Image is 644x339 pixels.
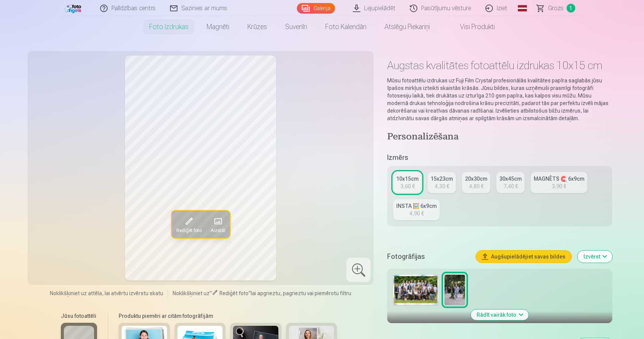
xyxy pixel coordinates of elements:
div: 20x30cm [465,175,487,183]
h1: Augstas kvalitātes fotoattēlu izdrukas 10x15 cm [387,59,612,72]
span: Noklikšķiniet uz [173,290,210,296]
h5: Izmērs [387,152,612,163]
button: Augšupielādējiet savas bildes [476,251,571,263]
a: 10x15cm3,60 € [393,172,422,193]
span: lai apgrieztu, pagrieztu vai piemērotu filtru [251,290,351,296]
span: Rediģēt foto [176,227,201,233]
span: Grozs [548,4,564,13]
h6: Produktu piemēri ar citām fotogrāfijām [116,312,340,320]
span: Noklikšķiniet uz attēla, lai atvērtu izvērstu skatu [50,289,163,297]
a: Atslēgu piekariņi [375,16,439,37]
a: MAGNĒTS 🧲 6x9cm3,90 € [531,172,587,193]
span: Aizstāt [210,227,225,233]
div: MAGNĒTS 🧲 6x9cm [534,175,584,183]
button: Rediģēt foto [171,211,206,238]
span: Rediģēt foto [219,290,249,296]
div: 15x23cm [431,175,453,183]
a: Magnēti [198,16,238,37]
span: " [210,290,212,296]
span: 1 [567,4,575,12]
h6: Jūsu fotoattēli [61,312,97,320]
a: Suvenīri [276,16,316,37]
button: Izvērst [578,251,612,263]
h4: Personalizēšana [387,131,612,143]
a: INSTA 🖼️ 6x9cm4,90 € [393,199,440,220]
a: Foto izdrukas [140,16,198,37]
p: Mūsu fotoattēlu izdrukas uz Fuji Film Crystal profesionālās kvalitātes papīra saglabās jūsu īpašo... [387,77,612,122]
a: 20x30cm4,80 € [462,172,490,193]
button: Aizstāt [206,211,230,238]
div: 7,40 € [503,183,518,190]
a: Galerija [297,3,335,14]
div: INSTA 🖼️ 6x9cm [396,202,437,210]
img: /fa3 [65,3,83,13]
div: 4,90 € [409,210,424,217]
div: 10x15cm [396,175,419,183]
div: 4,30 € [435,183,449,190]
div: 3,60 € [400,183,415,190]
h5: Fotogrāfijas [387,251,469,262]
div: 3,90 € [552,183,566,190]
button: Rādīt vairāk foto [471,310,528,320]
div: 4,80 € [469,183,483,190]
a: Visi produkti [439,16,504,37]
a: 15x23cm4,30 € [428,172,456,193]
a: Krūzes [238,16,276,37]
span: " [249,290,251,296]
a: 30x45cm7,40 € [496,172,525,193]
a: Foto kalendāri [316,16,375,37]
div: 30x45cm [499,175,522,183]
